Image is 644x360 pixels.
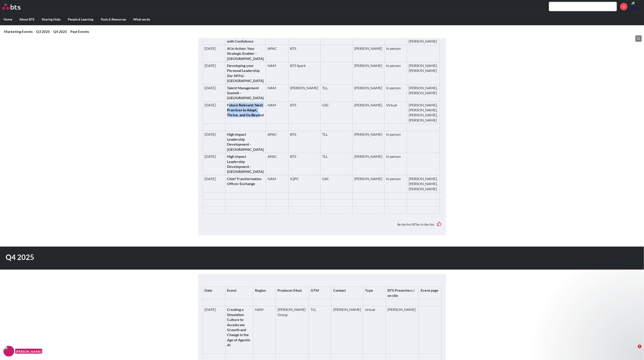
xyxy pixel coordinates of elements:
[407,62,440,84] td: [PERSON_NAME], [PERSON_NAME]
[203,62,225,84] td: [DATE]
[255,288,266,292] strong: Region
[352,84,384,101] td: [PERSON_NAME]
[365,288,373,292] strong: Type
[16,14,38,25] label: About BTS
[320,175,352,192] td: GSC
[227,63,264,83] strong: Developing your Personal Leadership (for NFPs) - [GEOGRAPHIC_DATA]
[352,153,384,175] td: [PERSON_NAME]
[554,263,644,348] iframe: Intercom notifications message
[288,153,320,175] td: BTS
[352,62,384,84] td: [PERSON_NAME]
[638,345,642,348] span: 1
[629,345,639,355] iframe: Intercom live chat
[275,306,309,354] td: [PERSON_NAME] Group
[203,101,225,124] td: [DATE]
[288,45,320,62] td: BTS
[384,62,407,84] td: In person
[227,46,264,61] strong: AI in Action: Your Strategic Enabler - [GEOGRAPHIC_DATA]
[203,175,225,192] td: [DATE]
[266,175,288,192] td: NAM
[227,288,237,292] strong: Event
[288,175,320,192] td: IQPC
[288,131,320,153] td: BTS
[631,1,642,12] a: Profile
[203,153,225,175] td: [DATE]
[266,84,288,101] td: NAM
[203,45,225,62] td: [DATE]
[384,101,407,124] td: Virtual
[384,153,407,175] td: In person
[266,45,288,62] td: APAC
[384,131,407,153] td: In person
[333,288,346,292] strong: Contact
[4,29,33,34] a: Marketing Events
[384,45,407,62] td: In person
[407,175,440,192] td: [PERSON_NAME], [PERSON_NAME], [PERSON_NAME]
[320,84,352,101] td: TLL
[288,84,320,101] td: [PERSON_NAME]
[407,84,440,101] td: [PERSON_NAME], [PERSON_NAME]
[320,101,352,124] td: GSC
[130,14,154,25] label: What we do
[363,306,386,354] td: virtual
[352,45,384,62] td: [PERSON_NAME]
[320,131,352,153] td: TLL
[266,131,288,153] td: APAC
[203,84,225,101] td: [DATE]
[311,288,319,292] strong: GTM
[631,1,642,12] img: Erika Popovic
[407,101,440,124] td: [PERSON_NAME], [PERSON_NAME], [PERSON_NAME], [PERSON_NAME]
[352,175,384,192] td: [PERSON_NAME]
[15,349,42,354] figcaption: [PERSON_NAME]
[388,288,415,297] strong: BTS Presenters / on site
[227,103,264,117] strong: Future Relevant: Next Practices to Adapt, Thrive, and Go Beyond
[386,306,419,354] td: [PERSON_NAME]
[288,62,320,84] td: BTS Spark
[320,153,352,175] td: TLL
[253,306,275,354] td: NAM
[352,101,384,124] td: [PERSON_NAME]
[227,328,251,347] strong: Growth and Change in the Age of Agentic AI
[6,252,449,262] h1: Q4 2025
[352,131,384,153] td: [PERSON_NAME]
[331,306,363,354] td: [PERSON_NAME]
[227,132,264,151] strong: High Impact Leadership Development - [GEOGRAPHIC_DATA]
[277,288,302,292] strong: Producer/Host
[205,288,213,292] strong: Date
[227,307,245,327] strong: Creating a Simulation Culture to Accelerate
[203,306,225,354] td: [DATE]
[64,14,97,25] label: People & Learning
[36,29,50,34] a: Q3 2025
[70,29,89,34] a: Past Events
[3,346,14,357] img: F
[53,29,67,34] a: Q4 2025
[38,14,64,25] label: Sharing Hubs
[288,101,320,124] td: BTS
[309,306,331,354] td: TLL
[227,86,264,100] strong: Talent Management Summit - [GEOGRAPHIC_DATA]
[266,62,288,84] td: NAM
[2,3,21,10] img: BTS Logo
[227,154,264,174] strong: High Impact Leadership Development - [GEOGRAPHIC_DATA]
[421,288,438,292] strong: Event page
[97,14,130,25] label: Tools & Resources
[203,218,442,231] div: Be the first BTSer to like this.
[227,177,262,186] strong: Chief Transformation Officer Exchange
[384,175,407,192] td: In person
[2,3,29,10] a: Go home
[266,101,288,124] td: NAM
[266,153,288,175] td: APAC
[203,131,225,153] td: [DATE]
[620,3,628,10] a: +
[384,84,407,101] td: In person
